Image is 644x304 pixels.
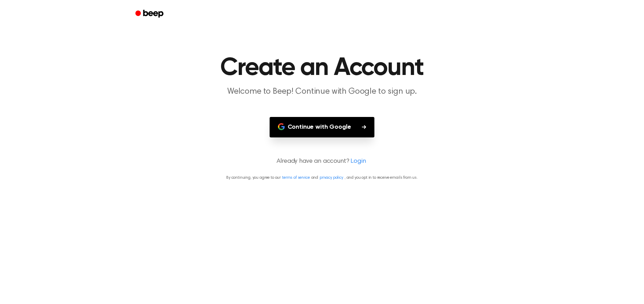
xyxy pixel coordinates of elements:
p: Welcome to Beep! Continue with Google to sign up. [189,86,455,98]
p: By continuing, you agree to our and , and you opt in to receive emails from us. [8,175,636,181]
a: Beep [130,7,170,21]
a: privacy policy [320,176,343,180]
h1: Create an Account [144,56,500,81]
button: Continue with Google [270,117,375,137]
a: terms of service [282,176,310,180]
p: Already have an account? [8,157,636,166]
a: Login [350,157,366,166]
